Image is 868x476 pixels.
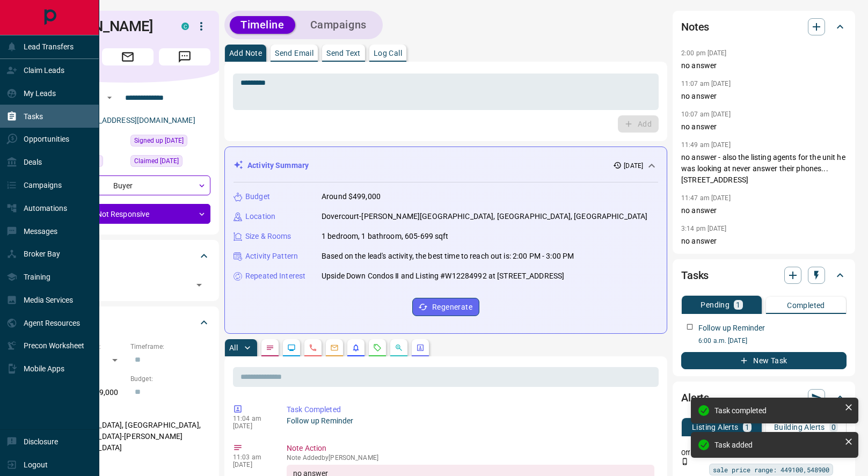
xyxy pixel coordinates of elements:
[681,262,847,288] div: Tasks
[234,156,658,175] div: Activity Summary[DATE]
[309,343,317,352] svg: Calls
[45,407,210,416] p: Areas Searched:
[74,116,195,125] a: [EMAIL_ADDRESS][DOMAIN_NAME]
[416,343,425,352] svg: Agent Actions
[45,204,210,224] div: Not Responsive
[681,18,709,35] h2: Notes
[681,267,709,284] h2: Tasks
[787,302,825,309] p: Completed
[45,462,210,472] p: Motivation:
[681,111,731,118] p: 10:07 am [DATE]
[192,277,207,292] button: Open
[102,48,154,65] span: Email
[247,160,309,171] p: Activity Summary
[245,270,305,282] p: Repeated Interest
[134,156,179,166] span: Claimed [DATE]
[698,336,847,346] p: 6:00 a.m. [DATE]
[681,448,703,458] p: Off
[352,343,360,352] svg: Listing Alerts
[326,49,361,57] p: Send Text
[681,225,727,232] p: 3:14 pm [DATE]
[701,301,730,309] p: Pending
[624,161,643,171] p: [DATE]
[681,14,847,40] div: Notes
[266,343,274,352] svg: Notes
[229,49,262,57] p: Add Note
[233,415,271,422] p: 11:04 am
[287,443,654,454] p: Note Action
[103,91,116,104] button: Open
[230,16,295,34] button: Timeline
[681,236,847,247] p: no answer
[736,301,740,309] p: 1
[322,191,381,202] p: Around $499,000
[322,270,564,282] p: Upside Down Condos Ⅱ and Listing #W12284992 at [STREET_ADDRESS]
[681,385,847,411] div: Alerts
[134,135,184,146] span: Signed up [DATE]
[330,343,339,352] svg: Emails
[287,454,654,462] p: Note Added by [PERSON_NAME]
[45,18,165,35] h1: [PERSON_NAME]
[322,251,574,262] p: Based on the lead's activity, the best time to reach out is: 2:00 PM - 3:00 PM
[130,374,210,384] p: Budget:
[130,155,210,170] div: Thu Aug 07 2025
[681,49,727,57] p: 2:00 pm [DATE]
[713,464,829,475] span: sale price range: 449100,548900
[130,342,210,351] p: Timeframe:
[245,191,270,202] p: Budget
[395,343,403,352] svg: Opportunities
[45,416,210,457] p: [GEOGRAPHIC_DATA], [GEOGRAPHIC_DATA], [GEOGRAPHIC_DATA]-[PERSON_NAME][GEOGRAPHIC_DATA]
[233,422,271,430] p: [DATE]
[300,16,377,34] button: Campaigns
[240,78,651,106] textarea: To enrich screen reader interactions, please activate Accessibility in Grammarly extension settings
[245,251,298,262] p: Activity Pattern
[412,298,479,316] button: Regenerate
[698,323,765,334] p: Follow up Reminder
[45,243,210,269] div: Tags
[245,231,291,242] p: Size & Rooms
[681,194,731,202] p: 11:47 am [DATE]
[322,211,647,222] p: Dovercourt-[PERSON_NAME][GEOGRAPHIC_DATA], [GEOGRAPHIC_DATA], [GEOGRAPHIC_DATA]
[681,141,731,149] p: 11:49 am [DATE]
[287,343,296,352] svg: Lead Browsing Activity
[681,121,847,133] p: no answer
[159,48,210,65] span: Message
[681,80,731,87] p: 11:07 am [DATE]
[287,415,654,427] p: Follow up Reminder
[229,344,238,351] p: All
[681,458,689,465] svg: Push Notification Only
[233,453,271,461] p: 11:03 am
[233,461,271,468] p: [DATE]
[45,310,210,335] div: Criteria
[322,231,449,242] p: 1 bedroom, 1 bathroom, 605-699 sqft
[287,404,654,415] p: Task Completed
[681,205,847,216] p: no answer
[181,23,189,30] div: condos.ca
[681,152,847,186] p: no answer - also the listing agents for the unit he was looking at never answer their phones... [...
[714,406,840,415] div: Task completed
[681,91,847,102] p: no answer
[245,211,275,222] p: Location
[45,175,210,195] div: Buyer
[681,352,847,369] button: New Task
[681,60,847,71] p: no answer
[130,135,210,150] div: Thu Aug 07 2025
[714,441,840,449] div: Task added
[373,343,382,352] svg: Requests
[275,49,313,57] p: Send Email
[374,49,402,57] p: Log Call
[681,389,709,406] h2: Alerts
